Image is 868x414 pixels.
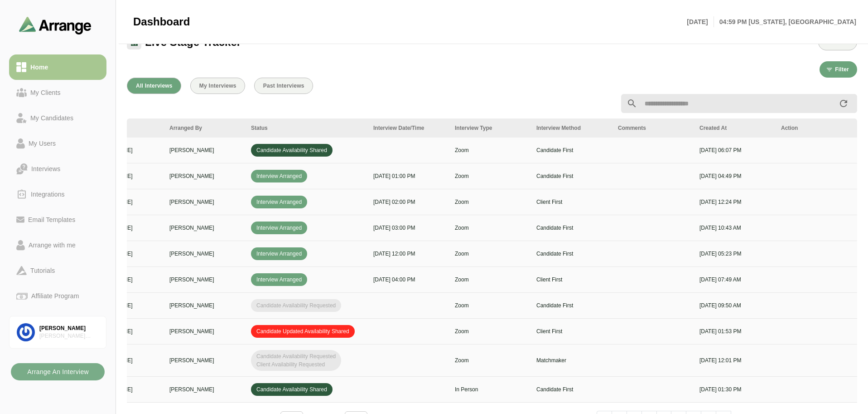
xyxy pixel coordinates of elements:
[373,250,444,258] p: [DATE] 12:00 PM
[699,146,770,154] p: [DATE] 06:07 PM
[834,66,849,73] span: Filter
[455,276,526,284] p: Zoom
[455,301,526,310] p: Zoom
[251,247,307,260] span: Interview Arranged
[251,170,307,182] span: Interview Arranged
[699,301,770,310] p: [DATE] 09:50 AM
[699,276,770,284] p: [DATE] 07:49 AM
[820,61,857,78] button: Filter
[251,325,355,338] span: Candidate Updated Availability Shared
[39,332,99,340] div: [PERSON_NAME] Associates
[455,356,526,365] p: Zoom
[536,276,607,284] p: Client First
[251,124,362,132] div: Status
[699,356,770,365] p: [DATE] 12:01 PM
[251,144,333,157] span: Candidate Availability Shared
[699,327,770,335] p: [DATE] 01:53 PM
[169,327,240,335] p: [PERSON_NAME]
[536,124,607,132] div: Interview Method
[9,258,106,283] a: Tutorials
[455,124,526,132] div: Interview Type
[699,224,770,232] p: [DATE] 10:43 AM
[536,172,607,180] p: Candidate First
[373,276,444,284] p: [DATE] 04:00 PM
[687,16,714,27] p: [DATE]
[536,385,607,394] p: Candidate First
[169,301,240,310] p: [PERSON_NAME]
[781,124,852,132] div: Action
[24,214,79,225] div: Email Templates
[133,15,190,29] span: Dashboard
[263,83,304,89] span: Past Interviews
[169,172,240,180] p: [PERSON_NAME]
[455,198,526,206] p: Zoom
[699,250,770,258] p: [DATE] 05:23 PM
[373,172,444,180] p: [DATE] 01:00 PM
[27,189,68,200] div: Integrations
[27,62,52,73] div: Home
[9,80,106,105] a: My Clients
[455,224,526,232] p: Zoom
[135,83,173,89] span: All Interviews
[699,385,770,394] p: [DATE] 01:30 PM
[9,156,106,182] a: Interviews
[455,172,526,180] p: Zoom
[455,250,526,258] p: Zoom
[536,301,607,310] p: Candidate First
[28,163,64,174] div: Interviews
[9,182,106,207] a: Integrations
[28,291,82,301] div: Affiliate Program
[455,146,526,154] p: Zoom
[251,273,307,286] span: Interview Arranged
[39,325,99,332] div: [PERSON_NAME]
[455,385,526,394] p: In Person
[27,363,89,380] b: Arrange An Interview
[169,124,240,132] div: Arranged By
[251,350,341,371] span: Candidate Availability Requested Client Availability Requested
[618,124,689,132] div: Comments
[373,198,444,206] p: [DATE] 02:00 PM
[251,299,341,312] span: Candidate Availability Requested
[27,113,77,123] div: My Candidates
[536,224,607,232] p: Candidate First
[536,327,607,335] p: Client First
[11,363,105,380] button: Arrange An Interview
[127,78,181,94] button: All Interviews
[169,224,240,232] p: [PERSON_NAME]
[699,124,770,132] div: Created At
[9,105,106,131] a: My Candidates
[9,316,106,349] a: [PERSON_NAME][PERSON_NAME] Associates
[25,138,59,149] div: My Users
[9,232,106,258] a: Arrange with me
[536,198,607,206] p: Client First
[251,222,307,234] span: Interview Arranged
[536,146,607,154] p: Candidate First
[9,54,106,80] a: Home
[699,172,770,180] p: [DATE] 04:49 PM
[9,131,106,156] a: My Users
[699,198,770,206] p: [DATE] 12:24 PM
[190,78,245,94] button: My Interviews
[9,283,106,309] a: Affiliate Program
[251,196,307,208] span: Interview Arranged
[27,265,58,276] div: Tutorials
[169,146,240,154] p: [PERSON_NAME]
[373,224,444,232] p: [DATE] 03:00 PM
[199,83,236,89] span: My Interviews
[169,385,240,394] p: [PERSON_NAME]
[169,276,240,284] p: [PERSON_NAME]
[169,198,240,206] p: [PERSON_NAME]
[838,98,849,109] i: appended action
[714,16,856,27] p: 04:59 PM [US_STATE], [GEOGRAPHIC_DATA]
[169,356,240,365] p: [PERSON_NAME]
[25,240,79,251] div: Arrange with me
[19,16,92,34] img: arrangeai-name-small-logo.4d2b8aee.svg
[455,327,526,335] p: Zoom
[251,383,333,396] span: Candidate Availability Shared
[27,87,64,98] div: My Clients
[536,356,607,365] p: Matchmaker
[169,250,240,258] p: [PERSON_NAME]
[373,124,444,132] div: Interview Date/Time
[536,250,607,258] p: Candidate First
[254,78,313,94] button: Past Interviews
